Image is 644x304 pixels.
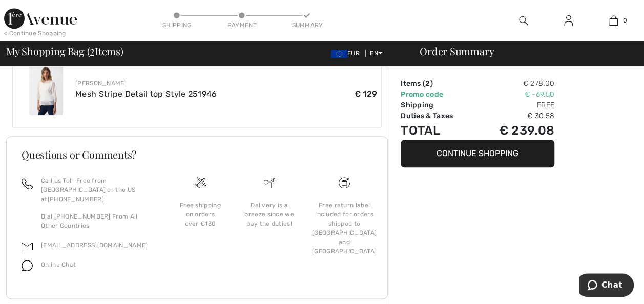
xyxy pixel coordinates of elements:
[312,201,377,256] div: Free return label included for orders shipped to [GEOGRAPHIC_DATA] and [GEOGRAPHIC_DATA]
[22,149,372,160] h3: Questions or Comments?
[48,196,104,203] a: [PHONE_NUMBER]
[370,50,383,57] span: EN
[401,100,475,111] td: Shipping
[41,242,148,249] a: [EMAIL_ADDRESS][DOMAIN_NAME]
[22,260,33,271] img: chat
[243,201,296,228] div: Delivery is a breeze since we pay the duties!
[292,20,322,30] div: Summary
[475,111,554,121] td: € 30.58
[174,201,226,228] div: Free shipping on orders over €130
[264,177,275,188] img: Delivery is a breeze since we pay the duties!
[41,212,153,230] p: Dial [PHONE_NUMBER] From All Other Countries
[331,50,364,57] span: EUR
[475,121,554,140] td: € 239.08
[407,46,638,56] div: Order Summary
[41,261,76,268] span: Online Chat
[425,79,430,88] span: 2
[475,78,554,89] td: € 278.00
[4,8,77,29] img: 1ère Avenue
[41,176,153,204] p: Call us Toll-Free from [GEOGRAPHIC_DATA] or the US at
[75,89,217,99] a: Mesh Stripe Detail top Style 251946
[339,177,350,188] img: Free shipping on orders over &#8364;130
[591,14,635,27] a: 0
[6,46,123,56] span: My Shopping Bag ( Items)
[401,140,554,167] button: Continue Shopping
[75,79,377,88] div: [PERSON_NAME]
[609,14,618,27] img: My Bag
[556,14,581,27] a: Sign In
[579,273,634,299] iframe: Opens a widget where you can chat to one of our agents
[564,14,573,27] img: My Info
[331,50,347,58] img: Euro
[29,64,63,115] img: Mesh Stripe Detail top Style 251946
[475,89,554,100] td: € -69.50
[226,20,257,30] div: Payment
[475,100,554,111] td: Free
[4,29,66,38] div: < Continue Shopping
[161,20,192,30] div: Shipping
[401,111,475,121] td: Duties & Taxes
[519,14,528,27] img: search the website
[401,78,475,89] td: Items ( )
[22,241,33,252] img: email
[355,88,378,100] span: € 129
[623,16,627,25] span: 0
[90,44,95,57] span: 2
[401,89,475,100] td: Promo code
[401,121,475,140] td: Total
[195,177,206,188] img: Free shipping on orders over &#8364;130
[22,178,33,189] img: call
